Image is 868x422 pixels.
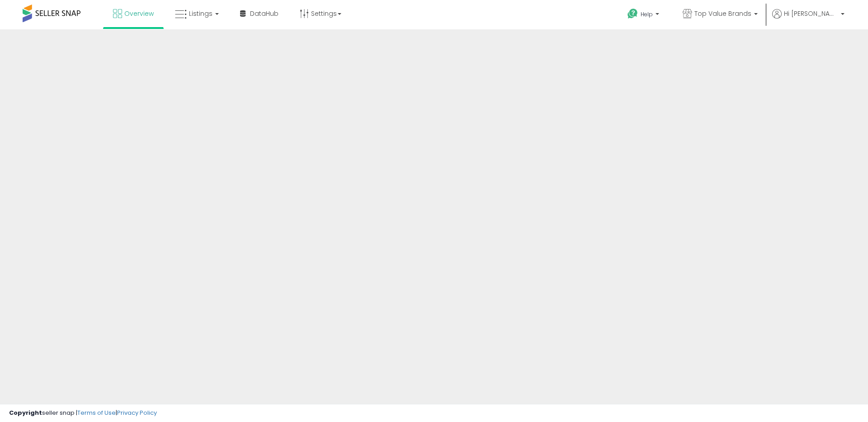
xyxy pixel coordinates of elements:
[641,10,653,18] span: Help
[627,8,638,19] i: Get Help
[124,9,154,18] span: Overview
[189,9,212,18] span: Listings
[784,9,838,18] span: Hi [PERSON_NAME]
[250,9,278,18] span: DataHub
[772,9,844,29] a: Hi [PERSON_NAME]
[620,1,668,29] a: Help
[694,9,751,18] span: Top Value Brands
